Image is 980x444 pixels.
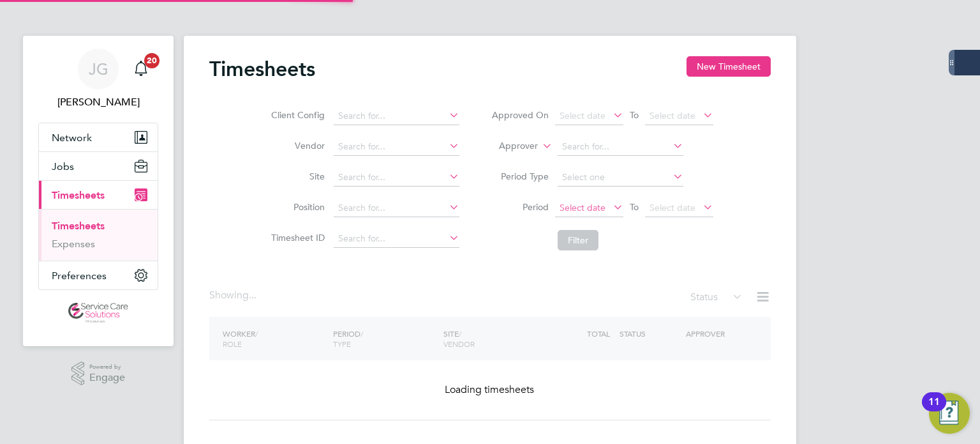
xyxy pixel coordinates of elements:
[267,140,325,151] label: Vendor
[52,160,74,172] span: Jobs
[52,132,92,144] span: Network
[128,49,154,89] a: 20
[334,107,459,125] input: Search for...
[68,303,128,323] img: servicecare-logo-retina.png
[558,169,683,187] input: Select one
[491,109,549,121] label: Approved On
[39,209,158,261] div: Timesheets
[267,232,325,243] label: Timesheet ID
[89,372,125,383] span: Engage
[334,230,459,248] input: Search for...
[249,289,256,302] span: ...
[38,49,158,110] a: JG[PERSON_NAME]
[334,199,459,217] input: Search for...
[491,201,549,213] label: Period
[52,220,105,232] a: Timesheets
[334,138,459,156] input: Search for...
[38,303,158,323] a: Go to home page
[491,171,549,182] label: Period Type
[38,95,158,110] span: James Glover
[626,107,642,123] span: To
[687,56,771,77] button: New Timesheet
[89,61,108,77] span: JG
[558,138,683,156] input: Search for...
[52,238,95,250] a: Expenses
[39,123,158,151] button: Network
[626,199,642,215] span: To
[558,230,598,250] button: Filter
[560,110,605,121] span: Select date
[480,140,538,153] label: Approver
[209,56,315,82] h2: Timesheets
[52,270,107,282] span: Preferences
[267,201,325,213] label: Position
[144,53,160,68] span: 20
[52,189,105,201] span: Timesheets
[929,393,970,434] button: Open Resource Center, 11 new notifications
[89,362,125,372] span: Powered by
[267,109,325,121] label: Client Config
[23,36,174,346] nav: Main navigation
[39,152,158,180] button: Jobs
[650,202,695,213] span: Select date
[209,289,259,302] div: Showing
[39,261,158,289] button: Preferences
[334,169,459,187] input: Search for...
[39,181,158,209] button: Timesheets
[560,202,605,213] span: Select date
[650,110,695,121] span: Select date
[71,362,126,386] a: Powered byEngage
[690,289,745,307] div: Status
[267,171,325,182] label: Site
[928,402,940,418] div: 11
